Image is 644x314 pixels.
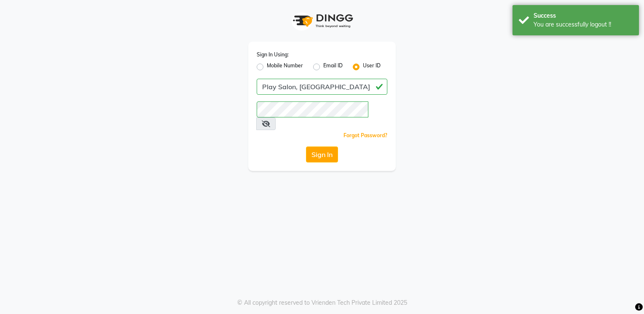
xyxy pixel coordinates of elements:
[534,20,633,29] div: You are successfully logout !!
[257,51,289,59] label: Sign In Using:
[534,11,633,20] div: Success
[363,62,381,72] label: User ID
[343,132,387,138] a: Forgot Password?
[306,146,338,162] button: Sign In
[267,62,303,72] label: Mobile Number
[257,79,387,95] input: Username
[288,8,356,33] img: logo1.svg
[257,101,368,117] input: Username
[323,62,343,72] label: Email ID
